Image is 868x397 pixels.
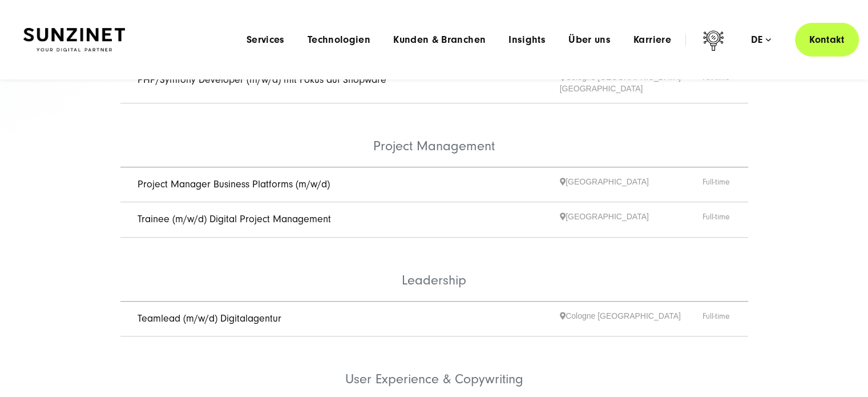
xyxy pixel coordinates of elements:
li: Project Management [120,103,748,167]
span: Cologne [GEOGRAPHIC_DATA] [GEOGRAPHIC_DATA] [560,71,703,94]
li: Leadership [120,238,748,302]
a: Teamlead (m/w/d) Digitalagentur [138,312,281,324]
a: Karriere [633,34,671,46]
span: Full-time [703,211,731,228]
a: Services [247,34,285,46]
a: Trainee (m/w/d) Digital Project Management [138,213,331,225]
span: Full-time [703,176,731,194]
span: Cologne [GEOGRAPHIC_DATA] [560,310,703,328]
a: Project Manager Business Platforms (m/w/d) [138,178,330,190]
a: Insights [508,34,546,46]
span: Full-time [703,310,731,328]
a: PHP/Symfony Developer (m/w/d) mit Fokus auf Shopware [138,74,386,86]
div: de [751,34,771,46]
span: [GEOGRAPHIC_DATA] [560,176,703,194]
a: Kunden & Branchen [393,34,486,46]
span: [GEOGRAPHIC_DATA] [560,211,703,228]
img: SUNZINET Full Service Digital Agentur [23,28,125,52]
a: Über uns [568,34,611,46]
a: Kontakt [795,23,859,57]
span: Full-time [703,71,731,94]
a: Technologien [308,34,370,46]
